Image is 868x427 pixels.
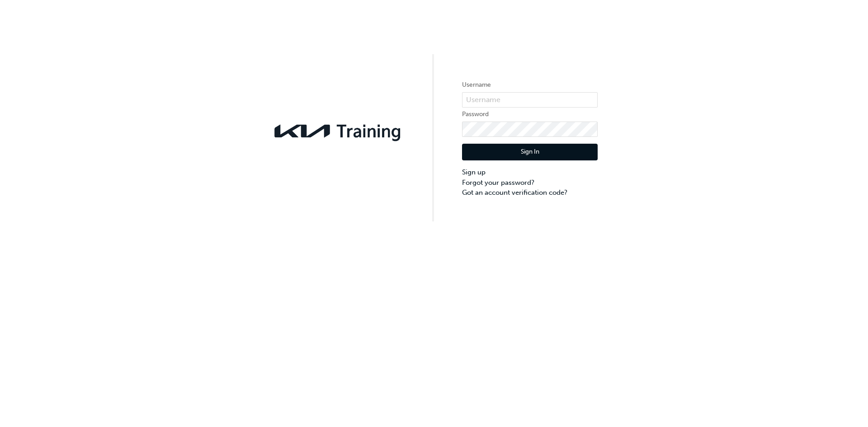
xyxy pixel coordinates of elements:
label: Password [462,109,598,120]
a: Got an account verification code? [462,188,598,198]
label: Username [462,80,598,90]
img: kia-training [270,119,406,143]
button: Sign In [462,144,598,161]
a: Sign up [462,167,598,178]
a: Forgot your password? [462,178,598,188]
input: Username [462,92,598,108]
